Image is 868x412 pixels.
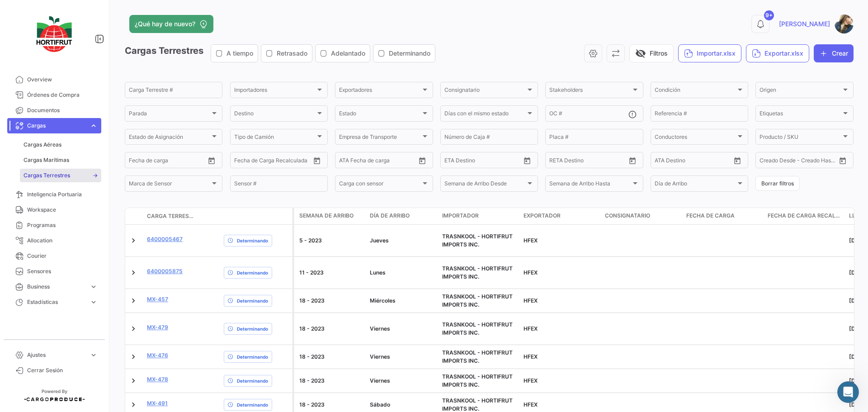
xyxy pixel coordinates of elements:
[655,182,736,188] span: Día de Arribo
[370,269,435,277] div: Lunes
[442,397,513,412] span: TRASNKOOL - HORTIFRUT IMPORTS INC.
[57,9,124,15] h1: Cargo Produce Inc.
[370,401,435,409] div: Sábado
[27,237,98,245] span: Allocation
[14,273,21,280] button: Selector de emoji
[26,5,40,19] div: Profile image for Rocio
[7,218,101,233] a: Programas
[520,208,601,224] datatable-header-cell: Exportador
[27,351,86,359] span: Ajustes
[442,293,513,308] span: TRASNKOOL - HORTIFRUT IMPORTS INC.
[27,206,98,214] span: Workspace
[837,381,859,403] iframe: Intercom live chat
[331,49,365,58] span: Adelantado
[759,135,841,142] span: Producto / SKU
[7,233,101,248] a: Allocation
[234,158,250,165] input: Desde
[299,297,363,305] div: 18 - 2023
[7,187,101,202] a: Inteligencia Portuaria
[27,298,86,306] span: Estadísticas
[237,269,268,276] span: Determinando
[142,4,159,21] button: Inicio
[155,269,170,284] button: Enviar un mensaje…
[339,158,368,165] input: ATD Desde
[120,76,174,82] div: No se pudo enviar
[524,297,538,304] span: HFEX
[27,91,98,99] span: Órdenes de Compra
[220,213,292,220] datatable-header-cell: Estado de Envio
[370,353,435,361] div: Viernes
[20,153,101,167] a: Cargas Marítimas
[129,400,138,409] a: Expand/Collapse Row
[370,377,435,385] div: Viernes
[129,112,210,118] span: Parada
[678,44,741,62] button: Importar.xlsx
[442,373,513,388] span: TRASNKOOL - HORTIFRUT IMPORTS INC.
[129,15,213,33] button: ¿Qué hay de nuevo?
[147,212,194,220] span: Carga Terrestre #
[467,158,503,165] input: Hasta
[40,41,166,67] div: Buen día, me pueden ayudar con una cuenta espejo de la LT transportes temperaturas controladas
[655,88,736,95] span: Condición
[28,273,36,280] button: Selector de gif
[339,182,420,188] span: Carga con sensor
[147,351,168,360] a: MX-476
[27,283,86,291] span: Business
[759,112,841,118] span: Etiquetas
[800,158,836,165] input: Creado Hasta
[234,88,316,95] span: Importadores
[24,141,61,149] span: Cargas Aéreas
[20,138,101,152] a: Cargas Aéreas
[129,182,210,188] span: Marca de Sensor
[764,208,845,224] datatable-header-cell: Fecha de Carga Recalculada
[90,351,98,359] span: expand_more
[605,212,650,220] span: Consignatario
[635,48,646,59] span: visibility_off
[683,208,764,224] datatable-header-cell: Fecha de carga
[7,35,174,93] div: Mensaje fallido
[759,88,841,95] span: Origen
[7,87,101,103] a: Órdenes de Compra
[601,208,683,224] datatable-header-cell: Consignatario
[226,49,253,58] span: A tiempo
[27,366,98,374] span: Cerrar Sesión
[779,19,830,28] span: [PERSON_NAME]
[24,156,69,164] span: Cargas Marítimas
[520,154,534,167] button: Open calendar
[234,135,316,142] span: Tipo de Camión
[655,135,736,142] span: Conductores
[129,352,138,361] a: Expand/Collapse Row
[524,377,538,384] span: HFEX
[370,297,435,305] div: Miércoles
[147,267,183,275] a: 6400005875
[237,237,268,244] span: Determinando
[129,135,210,142] span: Estado de Asignación
[205,154,218,167] button: Open calendar
[7,103,101,118] a: Documentos
[299,353,363,361] div: 18 - 2023
[237,353,268,360] span: Determinando
[444,112,526,118] span: Días con el mismo estado
[299,237,363,245] div: 5 - 2023
[629,44,674,62] button: visibility_offFiltros
[147,295,168,303] a: MX-457
[626,154,639,167] button: Open calendar
[689,158,725,165] input: ATA Hasta
[129,296,138,305] a: Expand/Collapse Row
[524,353,538,360] span: HFEX
[370,212,410,220] span: Día de Arribo
[524,325,538,332] span: HFEX
[211,45,258,62] button: A tiempo
[237,377,268,384] span: Determinando
[147,399,168,407] a: MX-491
[90,283,98,291] span: expand_more
[524,401,538,408] span: HFEX
[299,401,363,409] div: 18 - 2023
[7,202,101,218] a: Workspace
[147,375,168,384] a: MX-478
[374,158,410,165] input: ATD Hasta
[135,303,173,310] b: Reconectar
[389,49,430,58] span: Determinando
[366,208,439,224] datatable-header-cell: Día de Arribo
[135,304,173,310] button: Reconectar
